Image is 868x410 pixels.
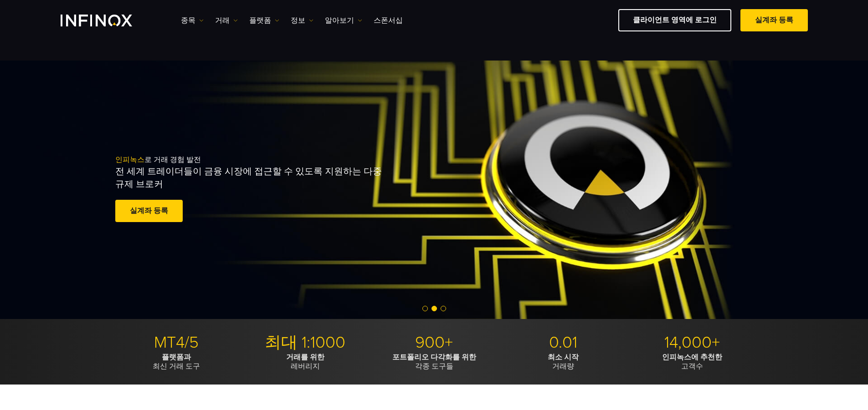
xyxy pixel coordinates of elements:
span: 인피녹스 [115,155,144,164]
strong: 거래를 위한 [286,353,324,362]
p: 각종 도구들 [373,353,495,371]
a: 스폰서십 [374,15,403,26]
p: 900+ [373,333,495,353]
a: 실계좌 등록 [740,9,808,31]
a: 플랫폼 [249,15,279,26]
p: MT4/5 [115,333,237,353]
p: 0.01 [502,333,624,353]
p: 최대 1:1000 [244,333,366,353]
strong: 최소 시작 [548,353,579,362]
div: 로 거래 경험 발전 [115,141,453,239]
a: 종목 [181,15,204,26]
p: 레버리지 [244,353,366,371]
strong: 포트폴리오 다각화를 위한 [392,353,476,362]
p: 거래량 [502,353,624,371]
a: 클라이언트 영역에 로그인 [618,9,731,31]
span: Go to slide 2 [431,306,437,311]
a: INFINOX Logo [61,15,154,26]
a: 실계좌 등록 [115,200,183,222]
p: 최신 거래 도구 [115,353,237,371]
a: 거래 [215,15,238,26]
a: 알아보기 [325,15,362,26]
p: 전 세계 트레이더들이 금융 시장에 접근할 수 있도록 지원하는 다중 규제 브로커 [115,165,386,191]
span: Go to slide 3 [441,306,446,311]
a: 정보 [291,15,313,26]
p: 고객수 [631,353,753,371]
span: Go to slide 1 [422,306,428,311]
strong: 플랫폼과 [162,353,191,362]
p: 14,000+ [631,333,753,353]
strong: 인피녹스에 추천한 [662,353,722,362]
